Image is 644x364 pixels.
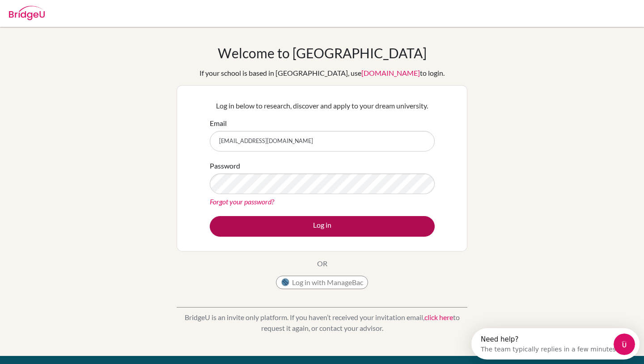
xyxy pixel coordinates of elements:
iframe: Intercom live chat discovery launcher [471,328,640,360]
button: Log in with ManageBac [276,276,368,289]
div: If your school is based in [GEOGRAPHIC_DATA], use to login. [199,68,445,78]
a: click here [424,313,453,321]
a: Forgot your password? [210,197,274,206]
div: Open Intercom Messenger [4,4,173,28]
div: Need help? [9,8,147,15]
img: Bridge-U [9,6,45,20]
h1: Welcome to [GEOGRAPHIC_DATA] [218,45,427,61]
label: Email [210,118,227,129]
p: Log in below to research, discover and apply to your dream university. [210,100,435,111]
p: OR [317,258,327,269]
iframe: Intercom live chat [614,334,635,355]
label: Password [210,160,240,171]
button: Log in [210,216,435,237]
a: [DOMAIN_NAME] [361,69,420,77]
p: BridgeU is an invite only platform. If you haven’t received your invitation email, to request it ... [177,312,467,334]
div: The team typically replies in a few minutes. [9,15,147,24]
